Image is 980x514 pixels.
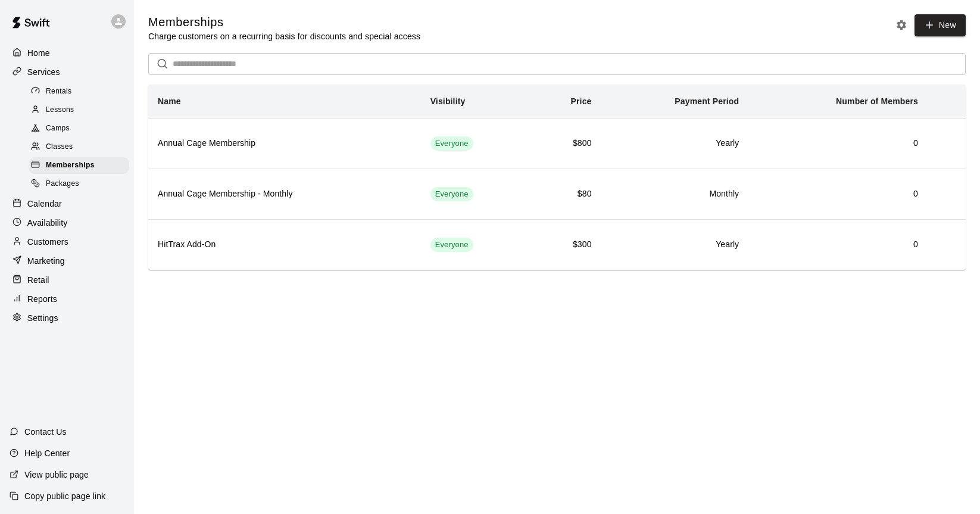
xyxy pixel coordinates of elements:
a: Availability [10,214,124,232]
div: This membership is visible to all customers [430,187,473,201]
span: Everyone [430,189,473,200]
a: Services [10,63,124,81]
h6: Yearly [611,238,739,251]
p: Availability [27,217,68,229]
div: Camps [29,120,129,137]
p: Marketing [27,255,65,267]
a: Reports [10,290,124,308]
div: Lessons [29,102,129,119]
button: Memberships settings [892,16,910,34]
h6: 0 [758,238,918,251]
div: Rentals [29,83,129,100]
span: Lessons [46,104,74,116]
h6: Yearly [611,137,739,150]
span: Classes [46,141,73,153]
div: This membership is visible to all customers [430,136,473,151]
span: Packages [46,178,79,190]
b: Payment Period [675,96,739,106]
a: Calendar [10,195,124,213]
a: Customers [10,233,124,251]
a: Lessons [29,101,134,119]
h6: HitTrax Add-On [158,238,411,251]
a: Packages [29,175,134,194]
table: simple table [148,85,966,270]
b: Visibility [430,96,466,106]
h6: 0 [758,137,918,150]
a: Marketing [10,252,124,270]
div: Classes [29,139,129,155]
p: Home [27,47,50,59]
h5: Memberships [148,14,420,30]
p: Settings [27,312,58,324]
p: View public page [24,469,89,481]
h6: 0 [758,188,918,201]
p: Retail [27,274,49,286]
p: Services [27,66,60,78]
p: Reports [27,293,57,305]
div: Packages [29,176,129,192]
a: Settings [10,309,124,327]
a: Classes [29,138,134,157]
p: Customers [27,236,68,248]
a: Retail [10,271,124,289]
p: Contact Us [24,426,67,438]
span: Memberships [46,160,95,172]
p: Help Center [24,447,70,459]
p: Charge customers on a recurring basis for discounts and special access [148,30,420,42]
a: Home [10,44,124,62]
h6: $80 [540,188,592,201]
span: Everyone [430,239,473,251]
span: Rentals [46,86,72,98]
h6: $300 [540,238,592,251]
p: Calendar [27,198,62,210]
div: This membership is visible to all customers [430,238,473,252]
span: Camps [46,123,70,135]
a: Memberships [29,157,134,175]
h6: Monthly [611,188,739,201]
div: Memberships [29,157,129,174]
a: Camps [29,120,134,138]
b: Name [158,96,181,106]
h6: $800 [540,137,592,150]
a: New [915,14,966,36]
span: Everyone [430,138,473,149]
b: Number of Members [836,96,918,106]
h6: Annual Cage Membership - Monthly [158,188,411,201]
p: Copy public page link [24,490,105,502]
b: Price [571,96,592,106]
a: Rentals [29,82,134,101]
h6: Annual Cage Membership [158,137,411,150]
